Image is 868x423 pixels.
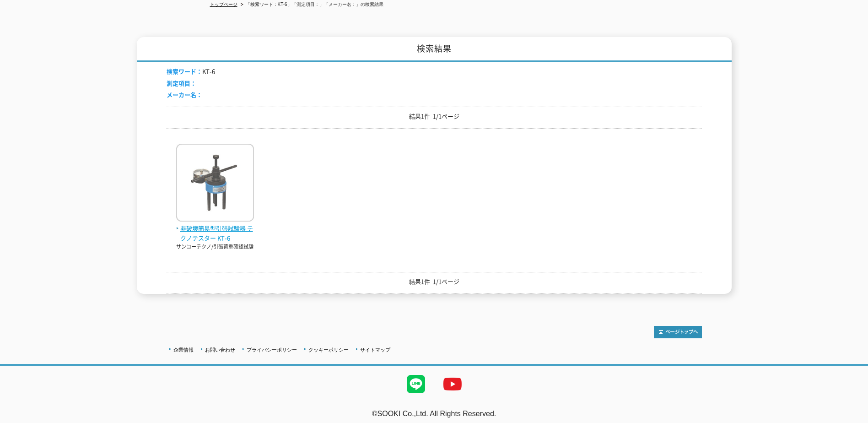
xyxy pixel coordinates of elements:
a: プライバシーポリシー [247,347,297,352]
p: サンコーテクノ/引張荷重確認試験 [176,243,254,251]
span: 非破壊簡易型引張試験器 テクノテスター KT-6 [176,224,254,243]
a: クッキーポリシー [308,347,349,352]
span: 測定項目： [167,79,196,87]
img: テクノテスター KT-6 [176,144,254,224]
a: トップページ [210,2,237,7]
span: メーカー名： [167,90,202,99]
img: LINE [398,366,434,402]
p: 結果1件 1/1ページ [167,112,702,121]
li: KT-6 [167,67,215,76]
a: サイトマップ [360,347,390,352]
img: YouTube [434,366,471,402]
h1: 検索結果 [137,37,732,62]
img: トップページへ [654,326,702,338]
a: 企業情報 [173,347,194,352]
a: お問い合わせ [205,347,235,352]
span: 検索ワード： [167,67,202,76]
a: 非破壊簡易型引張試験器 テクノテスター KT-6 [176,214,254,243]
p: 結果1件 1/1ページ [167,277,702,287]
